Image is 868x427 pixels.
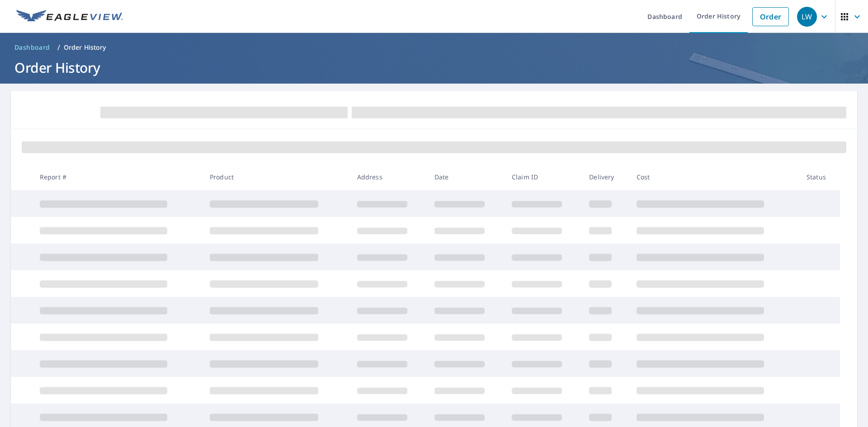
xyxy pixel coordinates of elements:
[57,42,60,53] li: /
[11,40,54,55] a: Dashboard
[582,164,629,190] th: Delivery
[11,40,857,55] nav: breadcrumb
[799,164,840,190] th: Status
[11,58,857,77] h1: Order History
[505,164,582,190] th: Claim ID
[797,7,817,27] div: LW
[33,164,203,190] th: Report #
[752,7,789,26] a: Order
[16,10,123,23] img: EV Logo
[629,164,799,190] th: Cost
[350,164,427,190] th: Address
[427,164,505,190] th: Date
[64,43,106,52] p: Order History
[14,43,50,52] span: Dashboard
[203,164,350,190] th: Product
